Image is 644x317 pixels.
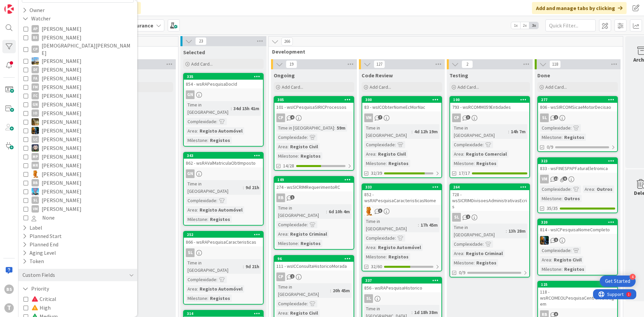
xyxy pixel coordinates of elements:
span: : [197,206,198,214]
span: : [298,152,299,160]
div: 100 [453,97,529,102]
span: Add Card... [282,84,303,90]
span: : [508,128,509,135]
div: BS [32,34,39,41]
button: DF [PERSON_NAME] [23,65,132,74]
span: 3 [378,209,382,213]
div: Milestone [452,259,474,266]
div: Time in [GEOGRAPHIC_DATA] [452,224,506,238]
div: 854 - wsRAPesquisaDocId [184,80,263,88]
div: Complexidade [276,221,307,228]
span: [PERSON_NAME] [42,65,82,74]
img: JC [32,118,39,126]
div: Area [186,206,197,214]
a: 343862 - wsRAValMatriculaObtImpostoGNTime in [GEOGRAPHIC_DATA]:9d 21hComplexidade:Area:Registo Au... [183,152,264,226]
span: : [463,250,464,257]
div: Time in [GEOGRAPHIC_DATA] [364,124,412,139]
a: 305101 - wsICPesquisaSIRICProcessosCPTime in [GEOGRAPHIC_DATA]:59mComplexidade:Area:Registo Civil... [274,96,354,171]
div: FA [32,75,39,82]
div: 862 - wsRAValMatriculaObtImposto [184,159,263,167]
span: [PERSON_NAME] [42,152,82,161]
div: Complexidade [186,276,216,283]
span: [PERSON_NAME] [42,24,82,33]
div: 305 [277,97,354,102]
button: FC [PERSON_NAME] [23,91,132,100]
button: CP [DEMOGRAPHIC_DATA][PERSON_NAME] [23,42,132,57]
div: 323 [538,158,617,164]
div: Registos [208,216,232,223]
div: Area [540,256,551,263]
div: 252 [184,232,263,238]
span: [PERSON_NAME] [42,178,82,187]
div: GN [32,101,39,108]
span: [PERSON_NAME] [42,144,82,152]
div: MP [32,153,39,160]
div: JC [538,236,617,245]
div: 96 [274,256,354,262]
a: 323833 - wsFINESPAPFaturaEletronicaVMComplexidade:Area:OutrosMilestone:Outros35/35 [537,157,618,213]
span: : [231,105,232,112]
div: 866 - wsRAPesquisaCaracteristicas [184,238,263,246]
span: 0/9 [459,269,465,276]
span: 1 [290,195,294,200]
span: [PERSON_NAME] [42,91,82,100]
span: [PERSON_NAME] [42,74,82,83]
div: 264 [450,184,529,190]
span: : [561,265,562,273]
div: Complexidade [452,240,483,248]
span: : [307,134,308,141]
div: RB [274,193,354,202]
div: FC [32,92,39,99]
div: 9d 21h [244,184,261,191]
div: Open Get Started checklist, remaining modules: 4 [600,275,636,287]
div: Registos [387,253,410,260]
span: Add Card... [545,84,567,90]
span: : [197,127,198,135]
span: Add Card... [191,61,213,67]
div: Time in [GEOGRAPHIC_DATA] [186,259,243,274]
div: Complexidade [540,185,571,193]
div: 100 [450,97,529,103]
div: 13h 28m [507,227,527,235]
div: GN [186,169,195,178]
img: JC [32,127,39,134]
div: Time in [GEOGRAPHIC_DATA] [276,124,334,132]
span: 2 [554,115,558,120]
div: Area [364,244,375,251]
div: 59m [335,124,347,132]
div: 305101 - wsICPesquisaSIRICProcessos [274,97,354,111]
span: : [375,150,376,158]
span: [PERSON_NAME] [42,196,82,205]
div: Milestone [540,195,561,202]
div: VM [32,205,39,213]
div: VM [540,175,549,183]
span: : [216,197,217,204]
div: Area [452,150,463,158]
span: : [207,216,208,223]
span: : [463,150,464,158]
img: RL [364,207,373,216]
span: None [42,213,55,222]
div: SL [32,196,39,204]
span: : [474,259,475,266]
span: [PERSON_NAME] [42,170,82,178]
div: GN [184,90,263,99]
div: 728 - wsSICRIMDivisoesAdministrativasEcris [450,190,529,211]
div: SL [450,213,529,222]
div: 320814 - wsICPesquisaNomeCompleto [538,219,617,234]
a: 320814 - wsICPesquisaNomeCompletoJCComplexidade:Area:Registo CivilMilestone:Registos [537,219,618,275]
div: Time in [GEOGRAPHIC_DATA] [364,218,418,232]
div: Time in [GEOGRAPHIC_DATA] [186,180,243,195]
div: MR [32,162,39,169]
div: Registo Automóvel [198,127,244,135]
button: AP [PERSON_NAME] [23,24,132,33]
div: Complexidade [186,197,216,204]
div: Complexidade [364,141,395,148]
div: CP [276,272,285,281]
span: : [571,124,572,132]
div: 149 [277,177,354,182]
div: Complexidade [540,124,571,132]
div: Registos [475,259,498,266]
span: [PERSON_NAME] [42,109,82,117]
div: Milestone [540,134,561,141]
